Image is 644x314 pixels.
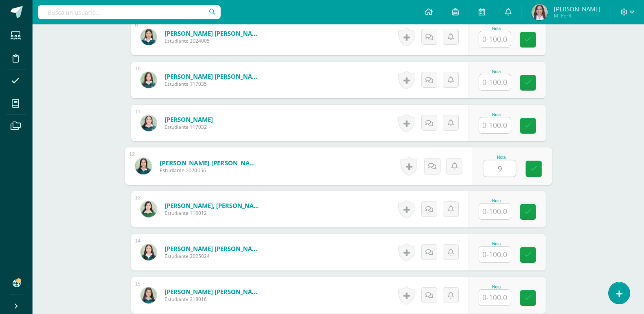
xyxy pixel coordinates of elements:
span: Estudiante 2020056 [159,167,260,174]
img: 27c237815825e6a6b2ecfa0cdb8cb72b.png [141,287,157,303]
span: [PERSON_NAME] [554,5,601,13]
input: 0-100.0 [479,74,511,90]
input: 0-100.0 [479,204,511,219]
div: Nota [479,69,514,74]
div: Nota [479,242,514,246]
input: 0-100.0 [483,160,516,177]
div: Nota [479,285,514,289]
span: Mi Perfil [554,12,601,19]
a: [PERSON_NAME], [PERSON_NAME] [165,201,262,210]
span: Estudiante 116012 [165,210,262,217]
span: Estudiante 117035 [165,80,262,87]
span: Estudiante 218016 [165,296,262,303]
a: [PERSON_NAME] [PERSON_NAME] [165,72,262,80]
div: Nota [479,199,514,203]
a: [PERSON_NAME] [PERSON_NAME] [165,288,262,296]
img: 60ebfa88862d7e1667ce5664aea54911.png [141,72,157,88]
img: 885bba97dc2617ab8d2e0d7880df4027.png [135,158,152,174]
input: 0-100.0 [479,117,511,133]
img: a1bd628bc8d77c2df3a53a2f900e792b.png [141,115,157,131]
span: Estudiante 2025024 [165,253,262,260]
img: f5bd1891ebb362354a98283855bc7a32.png [531,4,548,20]
a: [PERSON_NAME] [165,115,213,123]
input: 0-100.0 [479,31,511,47]
div: Nota [483,155,520,160]
img: 9a9703091ec26d7c5ea524547f38eb46.png [141,29,157,45]
img: c46a05b2893dac98847f26e44561d578.png [141,201,157,217]
input: 0-100.0 [479,247,511,262]
div: Nota [479,113,514,117]
span: Estudiante 117032 [165,123,213,130]
img: 77f6c6152d0f455c8775ae6af4b03fb2.png [141,244,157,260]
a: [PERSON_NAME] [PERSON_NAME] [165,245,262,253]
div: Nota [479,26,514,31]
input: Busca un usuario... [38,5,221,19]
a: [PERSON_NAME] [PERSON_NAME] [165,29,262,37]
a: [PERSON_NAME] [PERSON_NAME] [159,158,260,167]
span: Estudiante 2024005 [165,37,262,44]
input: 0-100.0 [479,290,511,305]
